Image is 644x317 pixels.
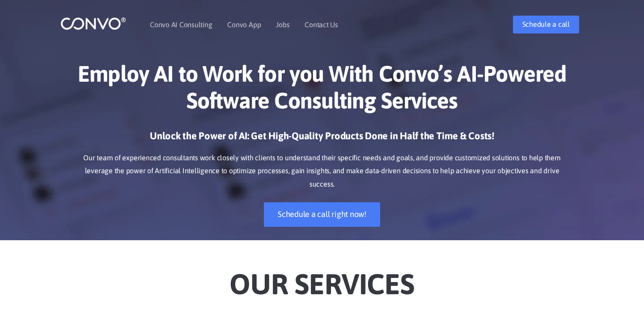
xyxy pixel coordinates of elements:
img: logo_1.png [60,17,126,30]
h3: Unlock the Power of AI: Get High-Quality Products Done in Half the Time & Costs! [74,129,570,149]
p: Our team of experienced consultants work closely with clients to understand their specific needs ... [74,151,570,192]
a: Schedule a call right now! [264,202,380,227]
a: Contact Us [305,21,338,28]
h1: Employ AI to Work for you With Convo’s AI-Powered Software Consulting Services [74,60,570,121]
h2: Our Services [74,254,570,304]
a: Jobs [276,21,289,28]
a: Convo App [227,21,261,28]
a: Schedule a call [513,16,579,33]
a: Convo AI Consulting [150,21,212,28]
